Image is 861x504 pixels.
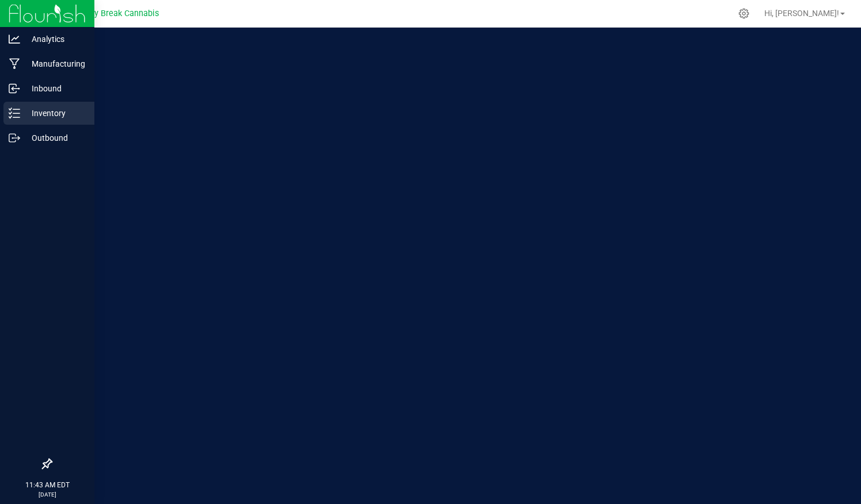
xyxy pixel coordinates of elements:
span: Lucky Break Cannabis [77,9,159,18]
inline-svg: Manufacturing [9,58,20,70]
p: Inbound [20,82,89,95]
span: Hi, [PERSON_NAME]! [764,9,839,18]
inline-svg: Outbound [9,132,20,144]
p: [DATE] [5,490,89,499]
p: Inventory [20,106,89,120]
inline-svg: Inventory [9,107,20,119]
p: Outbound [20,131,89,145]
p: 11:43 AM EDT [5,480,89,490]
p: Analytics [20,32,89,46]
div: Manage settings [737,8,751,19]
inline-svg: Inbound [9,83,20,94]
p: Manufacturing [20,57,89,71]
inline-svg: Analytics [9,33,20,45]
